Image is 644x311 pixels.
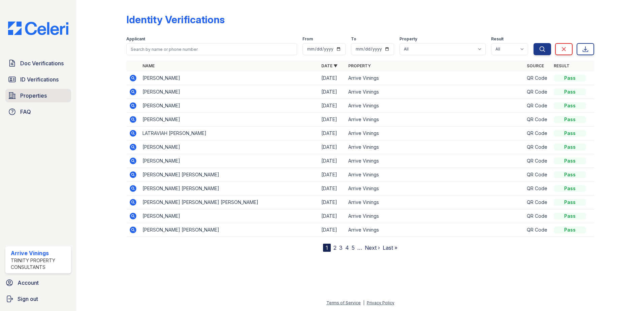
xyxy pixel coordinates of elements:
[319,168,346,182] td: [DATE]
[363,300,364,305] div: |
[333,244,336,251] a: 2
[346,99,524,113] td: Arrive Vinings
[527,63,544,68] a: Source
[524,85,551,99] td: QR Code
[524,127,551,140] td: QR Code
[554,116,586,123] div: Pass
[140,113,319,127] td: [PERSON_NAME]
[346,85,524,99] td: Arrive Vinings
[20,59,64,67] span: Doc Verifications
[20,108,31,116] span: FAQ
[524,140,551,154] td: QR Code
[302,36,313,42] label: From
[367,300,394,305] a: Privacy Policy
[5,57,71,70] a: Doc Verifications
[524,154,551,168] td: QR Code
[140,140,319,154] td: [PERSON_NAME]
[346,113,524,127] td: Arrive Vinings
[345,244,349,251] a: 4
[554,213,586,219] div: Pass
[140,127,319,140] td: LATRAVIAH [PERSON_NAME]
[140,99,319,113] td: [PERSON_NAME]
[319,127,346,140] td: [DATE]
[140,85,319,99] td: [PERSON_NAME]
[3,292,74,306] a: Sign out
[323,244,331,252] div: 1
[524,168,551,182] td: QR Code
[554,102,586,109] div: Pass
[554,75,586,81] div: Pass
[5,105,71,118] a: FAQ
[339,244,343,251] a: 3
[11,257,68,271] div: Trinity Property Consultants
[346,71,524,85] td: Arrive Vinings
[346,209,524,223] td: Arrive Vinings
[319,182,346,196] td: [DATE]
[346,154,524,168] td: Arrive Vinings
[491,36,504,42] label: Result
[20,92,47,100] span: Properties
[140,182,319,196] td: [PERSON_NAME] [PERSON_NAME]
[140,223,319,237] td: [PERSON_NAME] [PERSON_NAME]
[346,168,524,182] td: Arrive Vinings
[554,199,586,206] div: Pass
[554,171,586,178] div: Pass
[319,71,346,85] td: [DATE]
[352,244,355,251] a: 5
[346,127,524,140] td: Arrive Vinings
[140,209,319,223] td: [PERSON_NAME]
[321,63,337,68] a: Date ▼
[20,75,59,83] span: ID Verifications
[319,209,346,223] td: [DATE]
[319,85,346,99] td: [DATE]
[319,99,346,113] td: [DATE]
[351,36,356,42] label: To
[326,300,361,305] a: Terms of Service
[142,63,155,68] a: Name
[524,196,551,209] td: QR Code
[319,196,346,209] td: [DATE]
[140,154,319,168] td: [PERSON_NAME]
[319,140,346,154] td: [DATE]
[348,63,371,68] a: Property
[346,223,524,237] td: Arrive Vinings
[126,43,297,55] input: Search by name or phone number
[554,185,586,192] div: Pass
[5,89,71,102] a: Properties
[319,223,346,237] td: [DATE]
[365,244,380,251] a: Next ›
[126,13,225,26] div: Identity Verifications
[399,36,417,42] label: Property
[319,113,346,127] td: [DATE]
[554,158,586,164] div: Pass
[140,168,319,182] td: [PERSON_NAME] [PERSON_NAME]
[126,36,145,42] label: Applicant
[524,182,551,196] td: QR Code
[346,140,524,154] td: Arrive Vinings
[3,276,74,289] a: Account
[383,244,397,251] a: Last »
[319,154,346,168] td: [DATE]
[554,144,586,150] div: Pass
[554,89,586,95] div: Pass
[554,227,586,233] div: Pass
[524,223,551,237] td: QR Code
[346,196,524,209] td: Arrive Vinings
[554,130,586,137] div: Pass
[346,182,524,196] td: Arrive Vinings
[524,99,551,113] td: QR Code
[524,113,551,127] td: QR Code
[357,244,362,252] span: …
[140,71,319,85] td: [PERSON_NAME]
[18,295,38,303] span: Sign out
[11,249,68,257] div: Arrive Vinings
[5,73,71,86] a: ID Verifications
[140,196,319,209] td: [PERSON_NAME] [PERSON_NAME] [PERSON_NAME]
[524,71,551,85] td: QR Code
[18,279,39,287] span: Account
[524,209,551,223] td: QR Code
[554,63,570,68] a: Result
[3,22,74,35] img: CE_Logo_Blue-a8612792a0a2168367f1c8372b55b34899dd931a85d93a1a3d3e32e68fde9ad4.png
